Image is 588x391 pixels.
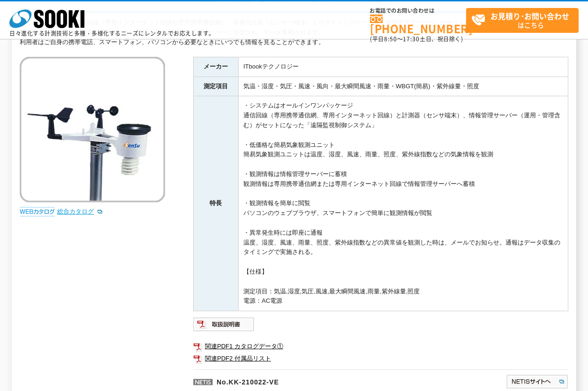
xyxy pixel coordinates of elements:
[193,57,238,77] th: メーカー
[384,35,397,43] span: 8:50
[9,31,215,36] p: 日々進化する計測技術と多種・多様化するニーズにレンタルでお応えします。
[370,35,463,43] span: (平日 ～ 土日、祝日除く)
[238,96,568,311] td: ・システムはオールインワンパッケージ 通信回線（専用携帯通信網、専用インターネット回線）と計測器（センサ端末）、情報管理サーバー（運用・管理含む）がセットになった「遠隔監視制御システム」 ・低価...
[193,96,238,311] th: 特長
[238,57,568,77] td: ITbookテクノロジー
[370,8,466,14] span: お電話でのお問い合わせは
[370,15,466,34] a: [PHONE_NUMBER]
[20,207,55,216] img: webカタログ
[193,77,238,96] th: 測定項目
[193,353,568,365] a: 関連PDF2 付属品リスト
[490,10,569,22] strong: お見積り･お問い合わせ
[506,374,568,389] img: NETISサイトへ
[20,57,165,202] img: 環境計測サービス みまわり伝書鳩
[193,323,255,330] a: 取扱説明書
[193,340,568,353] a: 関連PDF1 カタログデータ①
[466,8,579,33] a: お見積り･お問い合わせはこちら
[471,8,578,32] span: はこちら
[193,317,255,332] img: 取扱説明書
[238,77,568,96] td: 気温・湿度・気圧・風速・風向・最大瞬間風速・雨量・WBGT(簡易)・紫外線量・照度
[57,208,103,215] a: 総合カタログ
[403,35,420,43] span: 17:30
